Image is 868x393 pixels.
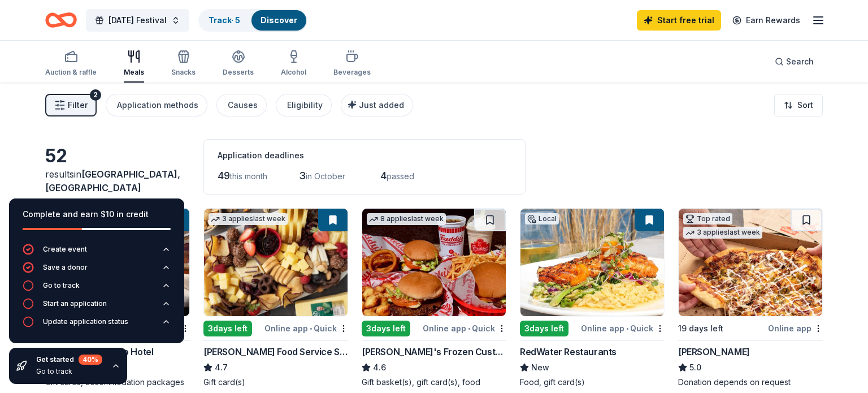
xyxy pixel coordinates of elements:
[423,321,506,335] div: Online app Quick
[373,361,386,374] span: 4.6
[23,280,171,298] button: Go to track
[23,262,171,280] button: Save a donor
[218,149,511,162] div: Application deadlines
[276,94,332,116] button: Eligibility
[766,50,823,73] button: Search
[45,7,77,33] a: Home
[124,45,144,83] button: Meals
[774,94,823,116] button: Sort
[726,10,807,31] a: Earn Rewards
[683,227,762,239] div: 3 applies last week
[264,321,348,335] div: Online app Quick
[45,145,190,167] div: 52
[36,367,102,376] div: Go to track
[218,170,230,182] span: 49
[581,321,665,335] div: Online app Quick
[90,89,101,101] div: 2
[23,208,171,221] div: Complete and earn $10 in credit
[362,209,506,316] img: Image for Freddy's Frozen Custard & Steakburgers
[261,15,297,25] a: Discover
[45,169,180,193] span: in
[43,281,80,290] div: Go to track
[204,209,348,316] img: Image for Gordon Food Service Store
[45,167,190,195] div: results
[68,98,88,112] span: Filter
[203,377,348,388] div: Gift card(s)
[36,355,102,365] div: Get started
[380,170,387,182] span: 4
[45,68,97,77] div: Auction & raffle
[23,316,171,334] button: Update application status
[306,171,345,181] span: in October
[678,377,823,388] div: Donation depends on request
[689,361,701,374] span: 5.0
[333,45,371,83] button: Beverages
[228,98,258,112] div: Causes
[198,9,307,32] button: Track· 5Discover
[637,10,721,31] a: Start free trial
[43,263,88,272] div: Save a donor
[223,68,254,77] div: Desserts
[387,171,414,181] span: passed
[520,345,617,359] div: RedWater Restaurants
[45,169,180,193] span: [GEOGRAPHIC_DATA], [GEOGRAPHIC_DATA]
[520,208,665,388] a: Image for RedWater RestaurantsLocal3days leftOnline app•QuickRedWater RestaurantsNewFood, gift ca...
[281,68,306,77] div: Alcohol
[79,355,102,365] div: 40 %
[203,208,348,388] a: Image for Gordon Food Service Store3 applieslast week3days leftOnline app•Quick[PERSON_NAME] Food...
[786,55,814,68] span: Search
[525,213,559,224] div: Local
[679,209,822,316] img: Image for Casey's
[43,317,128,326] div: Update application status
[341,94,413,116] button: Just added
[362,345,506,359] div: [PERSON_NAME]'s Frozen Custard & Steakburgers
[216,94,267,116] button: Causes
[678,345,750,359] div: [PERSON_NAME]
[124,68,144,77] div: Meals
[209,213,288,225] div: 3 applies last week
[367,213,446,225] div: 8 applies last week
[359,100,404,110] span: Just added
[678,322,723,335] div: 19 days left
[333,68,371,77] div: Beverages
[203,345,348,359] div: [PERSON_NAME] Food Service Store
[768,321,823,335] div: Online app
[797,98,813,112] span: Sort
[299,170,306,182] span: 3
[108,14,167,27] span: [DATE] Festival
[209,15,240,25] a: Track· 5
[117,98,198,112] div: Application methods
[362,321,410,336] div: 3 days left
[626,324,628,333] span: •
[23,298,171,316] button: Start an application
[215,361,228,374] span: 4.7
[43,245,87,254] div: Create event
[223,45,254,83] button: Desserts
[362,208,506,388] a: Image for Freddy's Frozen Custard & Steakburgers8 applieslast week3days leftOnline app•Quick[PERS...
[171,68,196,77] div: Snacks
[520,377,665,388] div: Food, gift card(s)
[678,208,823,388] a: Image for Casey'sTop rated3 applieslast week19 days leftOnline app[PERSON_NAME]5.0Donation depend...
[171,45,196,83] button: Snacks
[520,209,664,316] img: Image for RedWater Restaurants
[310,324,312,333] span: •
[45,94,97,116] button: Filter2
[683,213,732,224] div: Top rated
[468,324,470,333] span: •
[281,45,306,83] button: Alcohol
[106,94,207,116] button: Application methods
[23,244,171,262] button: Create event
[43,299,107,308] div: Start an application
[531,361,549,374] span: New
[520,321,568,336] div: 3 days left
[230,171,267,181] span: this month
[287,98,323,112] div: Eligibility
[203,321,252,336] div: 3 days left
[86,9,189,32] button: [DATE] Festival
[45,45,97,83] button: Auction & raffle
[362,377,506,388] div: Gift basket(s), gift card(s), food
